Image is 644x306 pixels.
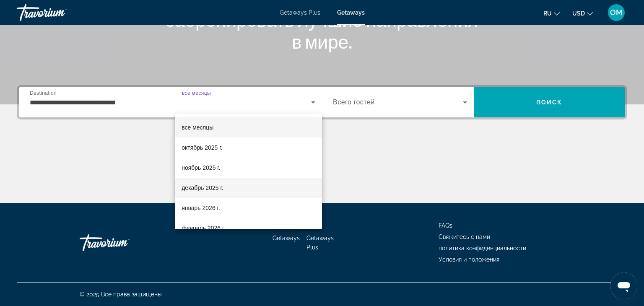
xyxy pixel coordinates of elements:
span: декабрь 2025 г. [182,183,223,193]
span: февраль 2026 г. [182,223,225,233]
span: все месяцы [182,124,213,131]
span: ноябрь 2025 г. [182,163,220,173]
span: январь 2026 г. [182,203,220,213]
iframe: Кнопка запуска окна обмена сообщениями [610,272,637,299]
span: октябрь 2025 г. [182,143,222,153]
